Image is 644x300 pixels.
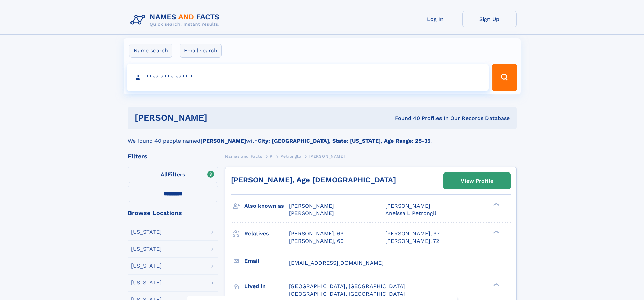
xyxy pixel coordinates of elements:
[131,263,162,269] div: [US_STATE]
[492,64,517,91] button: Search Button
[131,280,162,285] div: [US_STATE]
[289,260,384,266] span: [EMAIL_ADDRESS][DOMAIN_NAME]
[461,173,493,189] div: View Profile
[225,152,262,160] a: Names and Facts
[385,237,439,245] a: [PERSON_NAME], 72
[444,173,510,189] a: View Profile
[128,153,218,159] div: Filters
[200,138,246,144] b: [PERSON_NAME]
[129,44,172,58] label: Name search
[244,200,289,212] h3: Also known as
[301,115,510,122] div: Found 40 Profiles In Our Records Database
[180,44,222,58] label: Email search
[161,171,168,178] span: All
[289,203,334,209] span: [PERSON_NAME]
[128,167,218,183] label: Filters
[128,129,517,145] div: We found 40 people named with .
[309,154,345,159] span: [PERSON_NAME]
[258,138,430,144] b: City: [GEOGRAPHIC_DATA], State: [US_STATE], Age Range: 25-35
[244,281,289,292] h3: Lived in
[289,237,344,245] a: [PERSON_NAME], 60
[289,291,405,297] span: [GEOGRAPHIC_DATA], [GEOGRAPHIC_DATA]
[462,11,517,27] a: Sign Up
[128,210,218,216] div: Browse Locations
[492,230,500,234] div: ❯
[244,228,289,239] h3: Relatives
[270,154,273,159] span: P
[280,154,301,159] span: Petronglo
[289,210,334,216] span: [PERSON_NAME]
[131,229,162,235] div: [US_STATE]
[280,152,301,160] a: Petronglo
[244,255,289,267] h3: Email
[492,202,500,207] div: ❯
[127,64,489,91] input: search input
[289,283,405,290] span: [GEOGRAPHIC_DATA], [GEOGRAPHIC_DATA]
[128,11,225,29] img: Logo Names and Facts
[289,230,344,237] a: [PERSON_NAME], 69
[385,210,436,216] span: Aneissa L Petrongll
[408,11,462,27] a: Log In
[131,246,162,252] div: [US_STATE]
[385,230,440,237] a: [PERSON_NAME], 97
[135,114,301,122] h1: [PERSON_NAME]
[270,152,273,160] a: P
[492,282,500,287] div: ❯
[385,203,430,209] span: [PERSON_NAME]
[231,176,396,184] a: [PERSON_NAME], Age [DEMOGRAPHIC_DATA]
